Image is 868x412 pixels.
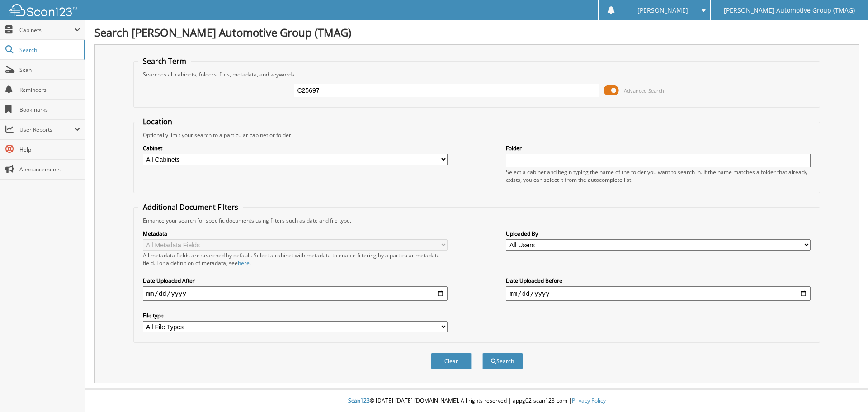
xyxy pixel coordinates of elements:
[19,66,80,74] span: Scan
[19,146,80,153] span: Help
[19,86,80,94] span: Reminders
[143,251,448,267] div: All metadata fields are searched by default. Select a cabinet with metadata to enable filtering b...
[624,87,664,94] span: Advanced Search
[506,168,811,184] div: Select a cabinet and begin typing the name of the folder you want to search in. If the name match...
[506,230,811,237] label: Uploaded By
[138,131,816,139] div: Optionally limit your search to a particular cabinet or folder
[138,202,243,212] legend: Additional Document Filters
[823,369,868,412] iframe: Chat Widget
[143,312,448,319] label: File type
[9,4,77,16] img: scan123-logo-white.svg
[431,353,472,369] button: Clear
[19,166,80,173] span: Announcements
[143,144,448,152] label: Cabinet
[138,217,816,224] div: Enhance your search for specific documents using filters such as date and file type.
[138,117,177,127] legend: Location
[19,26,74,34] span: Cabinets
[143,277,448,284] label: Date Uploaded After
[637,8,688,13] span: [PERSON_NAME]
[85,390,868,412] div: © [DATE]-[DATE] [DOMAIN_NAME]. All rights reserved | appg02-scan123-com |
[724,8,855,13] span: [PERSON_NAME] Automotive Group (TMAG)
[506,144,811,152] label: Folder
[138,56,191,66] legend: Search Term
[506,286,811,301] input: end
[482,353,523,369] button: Search
[506,277,811,284] label: Date Uploaded Before
[138,71,816,78] div: Searches all cabinets, folders, files, metadata, and keywords
[94,25,859,40] h1: Search [PERSON_NAME] Automotive Group (TMAG)
[19,106,80,114] span: Bookmarks
[348,397,370,404] span: Scan123
[143,286,448,301] input: start
[19,46,79,54] span: Search
[19,126,74,133] span: User Reports
[572,397,606,404] a: Privacy Policy
[238,259,250,267] a: here
[143,230,448,237] label: Metadata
